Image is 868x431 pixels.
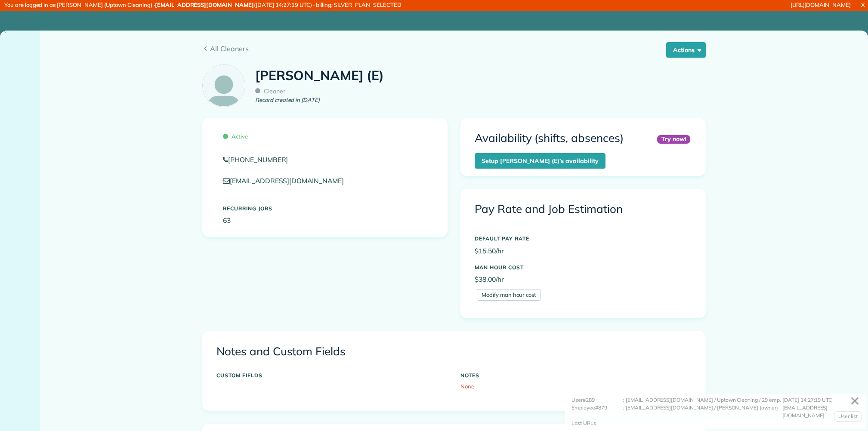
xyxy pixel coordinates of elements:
a: [URL][DOMAIN_NAME] [791,1,851,8]
div: : [EMAIL_ADDRESS][DOMAIN_NAME] / [PERSON_NAME] (owner) [623,404,782,419]
a: [PHONE_NUMBER] [223,155,427,165]
div: Last URLs [571,419,596,427]
span: Active [223,133,248,140]
button: Actions [666,42,706,58]
p: $38.00/hr [475,274,692,284]
div: Employee#879 [571,404,623,419]
em: Record created in [DATE] [255,96,320,105]
a: [EMAIL_ADDRESS][DOMAIN_NAME] [223,176,352,185]
a: ✕ [846,391,864,412]
span: None [460,383,474,390]
strong: [EMAIL_ADDRESS][DOMAIN_NAME] [155,1,254,8]
span: All Cleaners [210,43,706,54]
p: 63 [223,215,427,225]
h5: CUSTOM FIELDS [216,373,448,378]
div: User#289 [571,396,623,404]
h5: MAN HOUR COST [475,265,692,270]
span: Cleaner [255,87,285,95]
h3: Notes and Custom Fields [216,345,692,358]
a: Modify man hour cost [477,289,541,301]
div: : [EMAIL_ADDRESS][DOMAIN_NAME] / Uptown Cleaning / 29 emp. [623,396,782,404]
div: Try now! [657,135,690,143]
h5: Recurring Jobs [223,206,427,211]
div: [EMAIL_ADDRESS][DOMAIN_NAME] [782,404,860,419]
img: employee_icon-c2f8239691d896a72cdd9dc41cfb7b06f9d69bdd837a2ad469be8ff06ab05b5f.png [203,65,245,107]
div: [DATE] 14:27:19 UTC [782,396,860,404]
h3: Availability (shifts, absences) [475,132,624,145]
p: $15.50/hr [475,246,692,256]
h5: DEFAULT PAY RATE [475,236,692,241]
a: All Cleaners [202,43,706,54]
h3: Pay Rate and Job Estimation [475,203,692,215]
h5: NOTES [460,373,692,378]
a: Setup [PERSON_NAME] (E)’s availability [475,153,605,169]
h1: [PERSON_NAME] (E) [255,68,384,83]
a: User list [834,411,862,422]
